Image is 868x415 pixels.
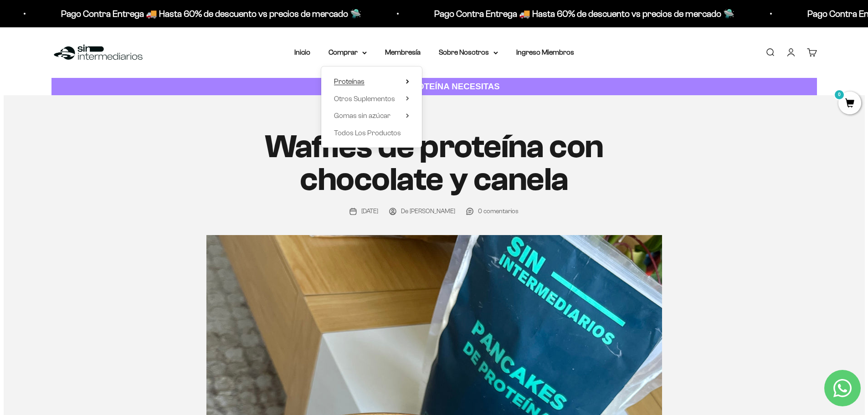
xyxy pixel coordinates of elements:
strong: CUANTA PROTEÍNA NECESITAS [368,82,500,91]
a: Membresía [385,48,421,56]
a: Ingreso Miembros [516,48,574,56]
a: 0 comentarios [466,206,519,216]
summary: Comprar [329,46,367,58]
a: CUANTA PROTEÍNA NECESITAS [51,78,817,96]
h1: Waffles de proteína con chocolate y canela [206,130,662,195]
summary: Otros Suplementos [334,93,409,105]
p: De [PERSON_NAME] [389,206,455,216]
summary: Proteínas [334,76,409,87]
time: [DATE] [361,206,378,216]
span: Gomas sin azúcar [334,112,390,119]
a: Todos Los Productos [334,127,409,139]
span: Proteínas [334,77,365,85]
a: 0 [838,99,861,109]
summary: Gomas sin azúcar [334,110,409,122]
p: Pago Contra Entrega 🚚 Hasta 60% de descuento vs precios de mercado 🛸 [372,6,673,21]
span: Todos Los Productos [334,129,401,137]
a: Inicio [294,48,310,56]
summary: Sobre Nosotros [439,46,498,58]
span: Otros Suplementos [334,95,395,102]
mark: 0 [834,89,845,100]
